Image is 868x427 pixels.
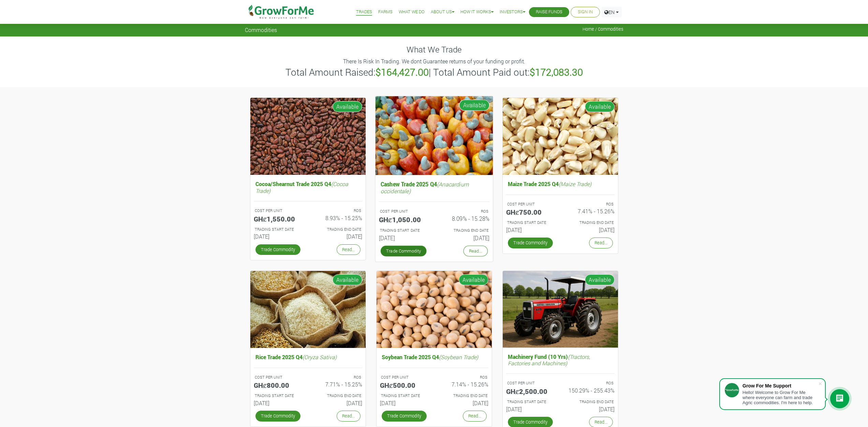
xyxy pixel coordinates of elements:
[500,9,525,16] a: Investors
[440,393,487,399] p: Estimated Trading End Date
[380,180,468,194] i: (Anacardium occidentale)
[506,208,555,216] h5: GHȼ750.00
[314,227,361,232] p: Estimated Trading End Date
[506,179,615,189] h5: Maize Trade 2025 Q4
[507,399,554,405] p: Estimated Trading Start Date
[314,375,361,380] p: ROS
[530,66,583,78] b: $172,083.30
[439,234,489,241] h6: [DATE]
[380,352,488,409] a: Soybean Trade 2025 Q4(Soybean Trade) COST PER UNIT GHȼ500.00 ROS 7.14% - 15.26% TRADING START DAT...
[379,179,489,196] h5: Cashew Trade 2025 Q4
[379,215,429,224] h5: GHȼ1,050.00
[506,352,615,368] h5: Machinery Fund (10 Yrs)
[375,96,493,175] img: growforme image
[356,9,372,16] a: Trades
[431,9,454,16] a: About Us
[380,245,426,256] a: Trade Commodity
[508,353,590,367] i: (Tractors, Factories and Machines)
[440,227,488,233] p: Estimated Trading End Date
[313,400,362,406] h6: [DATE]
[601,7,622,17] a: EN
[254,381,303,389] h5: GHȼ800.00
[565,406,615,412] h6: [DATE]
[459,274,488,285] span: Available
[503,98,618,175] img: growforme image
[742,383,818,388] div: Grow For Me Support
[399,9,425,16] a: What We Do
[585,101,615,112] span: Available
[507,201,554,207] p: COST PER UNIT
[508,238,553,248] a: Trade Commodity
[440,208,488,214] p: ROS
[314,208,361,214] p: ROS
[567,201,614,207] p: ROS
[380,381,429,389] h5: GHȼ500.00
[567,220,614,226] p: Estimated Trading End Date
[313,233,362,240] h6: [DATE]
[303,353,337,361] i: (Oryza Sativa)
[742,390,818,405] div: Hello! Welcome to Grow For Me where everyone can farm and trade Agric commodities. I'm here to help.
[585,274,615,285] span: Available
[381,375,428,380] p: COST PER UNIT
[379,234,429,241] h6: [DATE]
[506,179,615,236] a: Maize Trade 2025 Q4(Maize Trade) COST PER UNIT GHȼ750.00 ROS 7.41% - 15.26% TRADING START DATE [D...
[559,180,591,187] i: (Maize Trade)
[377,271,492,348] img: growforme image
[255,180,348,194] i: (Cocoa Trade)
[463,245,487,256] a: Read...
[245,45,623,55] h4: What We Trade
[380,400,429,406] h6: [DATE]
[440,375,487,380] p: ROS
[578,9,593,16] a: Sign In
[250,271,366,348] img: growforme image
[250,98,366,175] img: growforme image
[255,208,302,214] p: COST PER UNIT
[254,179,362,242] a: Cocoa/Shearnut Trade 2025 Q4(Cocoa Trade) COST PER UNIT GHȼ1,550.00 ROS 8.93% - 15.25% TRADING ST...
[507,380,554,386] p: COST PER UNIT
[255,393,302,399] p: Estimated Trading Start Date
[536,9,562,16] a: Raise Funds
[246,66,622,78] h3: Total Amount Raised: | Total Amount Paid out:
[439,353,478,361] i: (Soybean Trade)
[380,227,428,233] p: Estimated Trading Start Date
[246,57,622,65] p: There Is Risk In Trading. We dont Guarantee returns of your funding or profit.
[380,352,488,362] h5: Soybean Trade 2025 Q4
[376,66,429,78] b: $164,427.00
[507,220,554,226] p: Estimated Trading Start Date
[565,387,615,394] h6: 150.29% - 255.43%
[565,208,615,214] h6: 7.41% - 15.26%
[254,352,362,362] h5: Rice Trade 2025 Q4
[565,227,615,233] h6: [DATE]
[333,274,362,285] span: Available
[380,208,428,214] p: COST PER UNIT
[506,406,555,412] h6: [DATE]
[503,271,618,348] img: growforme image
[254,179,362,195] h5: Cocoa/Shearnut Trade 2025 Q4
[567,399,614,405] p: Estimated Trading End Date
[506,227,555,233] h6: [DATE]
[382,411,427,421] a: Trade Commodity
[254,400,303,406] h6: [DATE]
[255,244,300,255] a: Trade Commodity
[463,411,487,421] a: Read...
[255,227,302,232] p: Estimated Trading Start Date
[255,375,302,380] p: COST PER UNIT
[254,233,303,240] h6: [DATE]
[567,380,614,386] p: ROS
[245,27,277,33] span: Commodities
[439,381,488,387] h6: 7.14% - 15.26%
[254,215,303,223] h5: GHȼ1,550.00
[379,179,489,244] a: Cashew Trade 2025 Q4(Anacardium occidentale) COST PER UNIT GHȼ1,050.00 ROS 8.09% - 15.28% TRADING...
[381,393,428,399] p: Estimated Trading Start Date
[439,215,489,222] h6: 8.09% - 15.28%
[506,352,615,415] a: Machinery Fund (10 Yrs)(Tractors, Factories and Machines) COST PER UNIT GHȼ2,500.00 ROS 150.29% -...
[255,411,300,421] a: Trade Commodity
[333,101,362,112] span: Available
[314,393,361,399] p: Estimated Trading End Date
[589,238,613,248] a: Read...
[439,400,488,406] h6: [DATE]
[378,9,393,16] a: Farms
[313,215,362,221] h6: 8.93% - 15.25%
[459,100,489,111] span: Available
[506,387,555,395] h5: GHȼ2,500.00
